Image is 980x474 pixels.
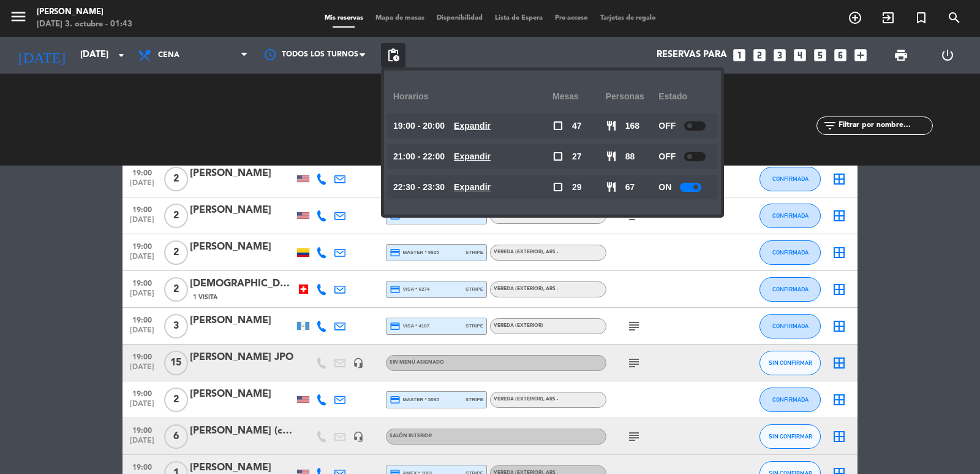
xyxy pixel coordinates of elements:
[164,388,188,412] span: 2
[390,394,439,405] span: master * 5085
[494,250,558,254] span: Vereda (EXTERIOR)
[386,48,401,63] span: pending_actions
[390,394,401,405] i: credit_card
[494,397,558,402] span: Vereda (EXTERIOR)
[772,47,788,63] i: looks_3
[772,396,809,403] span: CONFIRMADA
[190,423,294,439] div: [PERSON_NAME] (consultar con [PERSON_NAME])
[127,400,157,414] span: [DATE]
[625,150,635,164] span: 88
[127,179,157,193] span: [DATE]
[127,459,157,473] span: 19:00
[9,42,74,69] i: [DATE]
[572,119,582,133] span: 47
[769,433,812,440] span: SIN CONFIRMAR
[769,359,812,366] span: SIN CONFIRMAR
[606,80,659,113] div: personas
[832,282,846,297] i: border_all
[552,80,606,113] div: Mesas
[924,37,971,74] div: LOG OUT
[832,208,846,223] i: border_all
[627,429,641,444] i: subject
[390,434,432,438] span: Salón interior
[164,240,188,265] span: 2
[9,7,28,26] i: menu
[190,166,294,182] div: [PERSON_NAME]
[552,182,563,193] span: check_box_outline_blank
[390,284,401,295] i: credit_card
[127,422,157,437] span: 19:00
[658,119,676,133] span: OFF
[494,323,543,328] span: Vereda (EXTERIOR)
[127,363,157,377] span: [DATE]
[127,326,157,340] span: [DATE]
[390,247,401,258] i: credit_card
[390,247,439,258] span: master * 9925
[466,396,483,403] span: stripe
[390,360,444,365] span: Sin menú asignado
[606,120,617,131] span: restaurant
[393,180,445,194] span: 22:30 - 23:30
[752,47,767,63] i: looks_two
[158,51,179,59] span: Cena
[552,120,563,131] span: check_box_outline_blank
[466,285,483,293] span: stripe
[658,150,676,164] span: OFF
[832,47,848,63] i: looks_6
[606,182,617,193] span: restaurant
[940,48,955,63] i: power_settings_new
[127,202,157,216] span: 19:00
[127,289,157,304] span: [DATE]
[393,119,445,133] span: 19:00 - 20:00
[390,321,429,332] span: visa * 4187
[127,437,157,451] span: [DATE]
[832,172,846,186] i: border_all
[848,10,862,25] i: add_circle_outline
[792,47,808,63] i: looks_4
[627,356,641,370] i: subject
[127,216,157,230] span: [DATE]
[837,119,932,132] input: Filtrar por nombre...
[190,276,294,292] div: [DEMOGRAPHIC_DATA][PERSON_NAME]
[832,429,846,444] i: border_all
[390,284,429,295] span: visa * 6274
[914,10,929,25] i: turned_in_not
[190,386,294,402] div: [PERSON_NAME]
[164,351,188,375] span: 15
[353,357,364,369] i: headset_mic
[625,119,639,133] span: 168
[127,312,157,326] span: 19:00
[127,275,157,289] span: 19:00
[164,277,188,302] span: 2
[127,165,157,179] span: 19:00
[393,150,445,164] span: 21:00 - 22:00
[466,322,483,330] span: stripe
[37,18,132,31] div: [DATE] 3. octubre - 01:43
[772,286,809,292] span: CONFIRMADA
[127,239,157,253] span: 19:00
[572,180,582,194] span: 29
[894,48,908,63] span: print
[625,180,635,194] span: 67
[127,386,157,400] span: 19:00
[164,167,188,191] span: 2
[543,286,558,291] span: , ARS -
[657,50,727,61] span: Reservas para
[454,182,491,192] u: Expandir
[594,15,662,21] span: Tarjetas de regalo
[772,175,809,182] span: CONFIRMADA
[353,431,364,442] i: headset_mic
[494,286,558,291] span: Vereda (EXTERIOR)
[572,150,582,164] span: 27
[369,15,431,21] span: Mapa de mesas
[190,313,294,329] div: [PERSON_NAME]
[812,47,828,63] i: looks_5
[549,15,594,21] span: Pre-acceso
[832,356,846,370] i: border_all
[731,47,747,63] i: looks_one
[552,151,563,162] span: check_box_outline_blank
[832,245,846,260] i: border_all
[164,424,188,449] span: 6
[658,180,671,194] span: ON
[772,249,809,256] span: CONFIRMADA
